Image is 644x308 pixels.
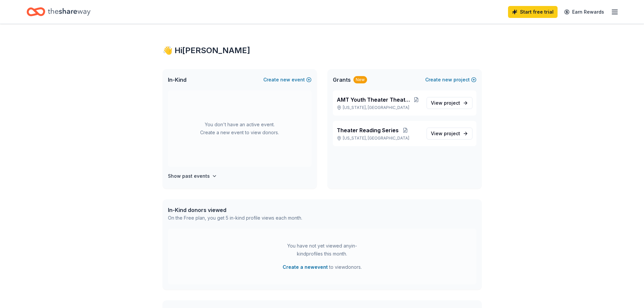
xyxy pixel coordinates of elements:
span: to view donors . [283,263,362,271]
a: View project [427,97,472,109]
span: View [431,130,460,138]
a: Start free trial [508,6,558,18]
span: project [444,100,460,106]
a: Earn Rewards [560,6,608,18]
span: new [442,76,452,84]
p: [US_STATE], [GEOGRAPHIC_DATA] [337,105,421,110]
span: new [280,76,290,84]
button: Show past events [168,172,217,180]
p: [US_STATE], [GEOGRAPHIC_DATA] [337,136,421,141]
div: 👋 Hi [PERSON_NAME] [163,45,482,56]
h4: Show past events [168,172,210,180]
span: View [431,99,460,107]
span: project [444,131,460,136]
div: You don't have an active event. Create a new event to view donors. [168,90,312,167]
span: Grants [333,76,351,84]
div: You have not yet viewed any in-kind profiles this month. [281,242,364,258]
span: Theater Reading Series [337,126,399,134]
button: Create a newevent [283,263,328,271]
a: View project [427,128,472,140]
a: Home [27,4,90,20]
span: In-Kind [168,76,187,84]
button: Createnewproject [425,76,476,84]
div: New [353,76,367,83]
div: On the Free plan, you get 5 in-kind profile views each month. [168,214,302,222]
button: Createnewevent [263,76,312,84]
span: AMT Youth Theater Theater Games Day [337,96,412,104]
div: In-Kind donors viewed [168,206,302,214]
